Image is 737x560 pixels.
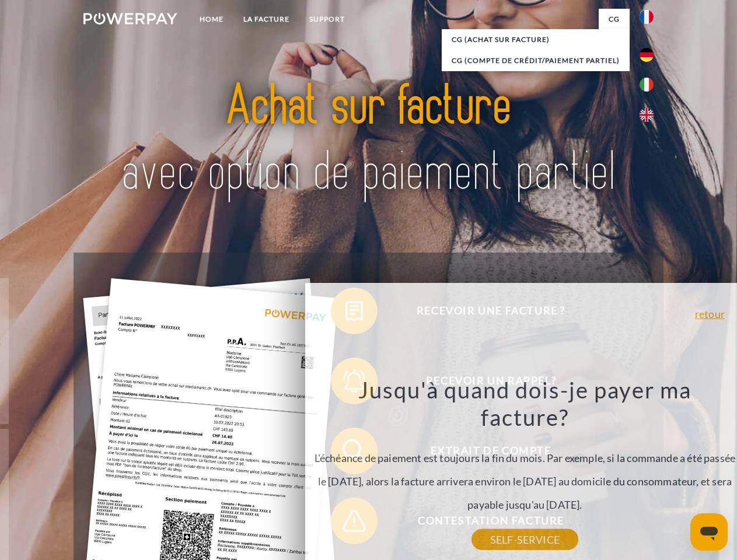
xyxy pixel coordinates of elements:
img: title-powerpay_fr.svg [111,56,626,223]
a: CG (Compte de crédit/paiement partiel) [442,50,630,71]
a: CG [599,9,630,30]
img: it [640,78,654,92]
img: de [640,48,654,62]
a: Home [190,9,233,30]
a: LA FACTURE [233,9,299,30]
img: en [640,108,654,122]
img: fr [640,10,654,24]
a: retour [695,309,725,319]
a: SELF-SERVICE [471,529,578,550]
iframe: Bouton de lancement de la fenêtre de messagerie [690,513,728,551]
img: logo-powerpay-white.svg [83,13,177,24]
a: Support [299,9,355,30]
a: CG (achat sur facture) [442,29,630,50]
